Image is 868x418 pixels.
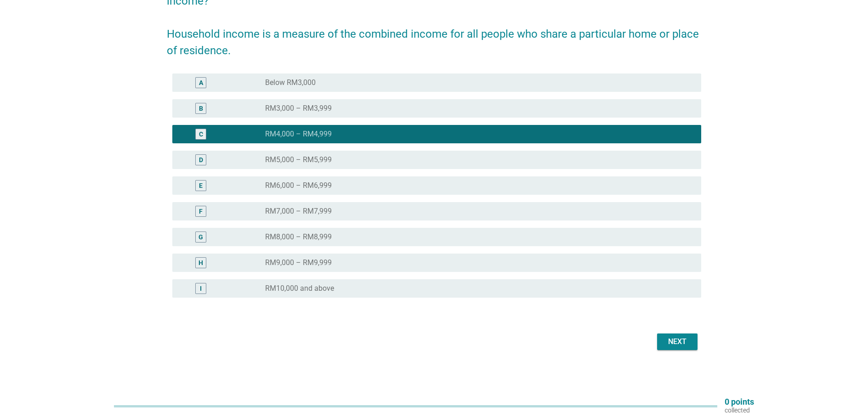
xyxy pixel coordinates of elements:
[199,207,203,216] div: F
[199,155,203,165] div: D
[265,207,332,216] label: RM7,000 – RM7,999
[265,104,332,113] label: RM3,000 – RM3,999
[199,258,203,268] div: H
[265,181,332,190] label: RM6,000 – RM6,999
[265,258,332,267] label: RM9,000 – RM9,999
[265,78,316,87] label: Below RM3,000
[657,333,698,350] button: Next
[199,104,203,113] div: B
[199,78,203,88] div: A
[265,155,332,164] label: RM5,000 – RM5,999
[265,232,332,242] label: RM8,000 – RM8,999
[199,232,203,242] div: G
[265,284,334,293] label: RM10,000 and above
[200,284,202,294] div: I
[725,406,754,414] p: collected
[265,130,332,139] label: RM4,000 – RM4,999
[664,336,690,347] div: Next
[199,181,203,191] div: E
[199,130,203,139] div: C
[725,398,754,406] p: 0 points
